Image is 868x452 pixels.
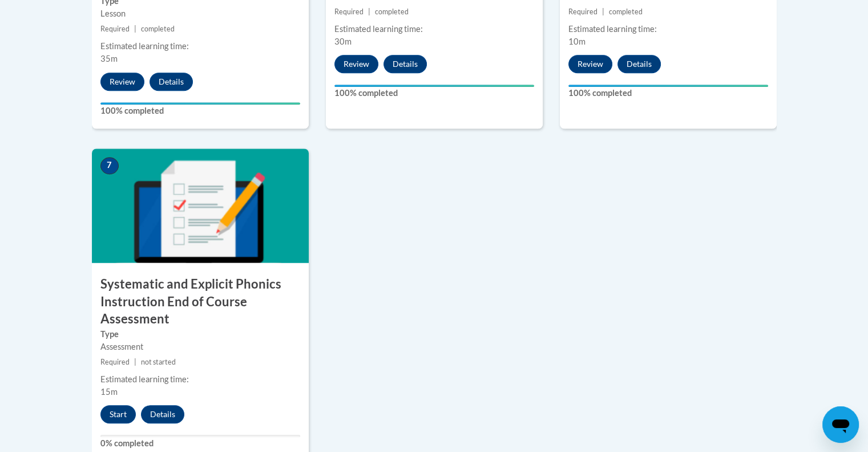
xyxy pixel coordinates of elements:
[100,341,300,353] div: Assessment
[141,25,175,33] span: completed
[100,358,130,366] span: Required
[334,87,534,99] label: 100% completed
[100,102,300,105] div: Your progress
[568,23,768,35] div: Estimated learning time:
[100,73,144,91] button: Review
[568,85,768,87] div: Your progress
[568,55,612,73] button: Review
[100,387,118,397] span: 15m
[100,25,130,33] span: Required
[334,7,364,16] span: Required
[141,405,184,423] button: Details
[92,275,309,328] h3: Systematic and Explicit Phonics Instruction End of Course Assessment
[134,358,136,366] span: |
[602,7,604,16] span: |
[822,406,859,443] iframe: Button to launch messaging window
[100,437,300,450] label: 0% completed
[100,157,119,174] span: 7
[134,25,136,33] span: |
[92,149,309,263] img: Course Image
[100,328,300,341] label: Type
[100,373,300,386] div: Estimated learning time:
[100,54,118,63] span: 35m
[334,85,534,87] div: Your progress
[141,358,176,366] span: not started
[100,40,300,53] div: Estimated learning time:
[568,37,586,46] span: 10m
[375,7,409,16] span: completed
[568,87,768,99] label: 100% completed
[617,55,661,73] button: Details
[334,37,352,46] span: 30m
[100,7,300,20] div: Lesson
[100,405,136,423] button: Start
[609,7,643,16] span: completed
[334,55,378,73] button: Review
[100,105,300,117] label: 100% completed
[150,73,193,91] button: Details
[383,55,427,73] button: Details
[368,7,370,16] span: |
[568,7,597,16] span: Required
[334,23,534,35] div: Estimated learning time:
